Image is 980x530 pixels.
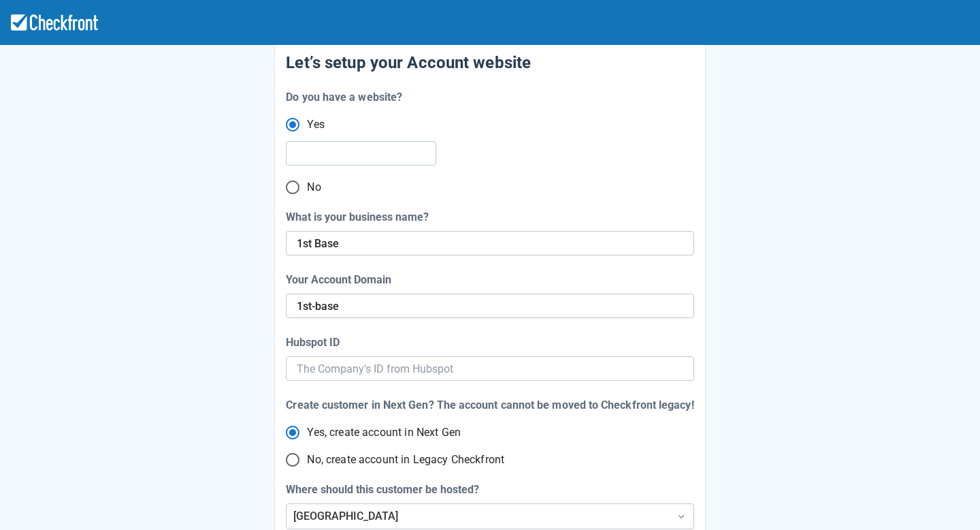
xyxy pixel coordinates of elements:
[286,209,434,225] label: What is your business name?
[286,397,693,414] div: Create customer in Next Gen? The account cannot be moved to Checkfront legacy!
[297,356,683,381] input: The Company's ID from Hubspot
[307,452,504,468] span: No, create account in Legacy Checkfront
[307,116,324,133] span: Yes
[286,334,345,351] label: Hubspot ID
[286,52,693,73] h5: Let’s setup your Account website
[307,424,461,441] span: Yes, create account in Next Gen
[297,231,680,255] input: This will be your Account domain
[293,508,661,525] div: [GEOGRAPHIC_DATA]
[674,510,688,523] span: Dropdown icon
[286,89,436,106] div: Do you have a website?
[286,482,485,498] label: Where should this customer be hosted?
[286,272,397,288] label: Your Account Domain
[307,179,321,196] span: No
[783,383,980,530] iframe: Chat Widget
